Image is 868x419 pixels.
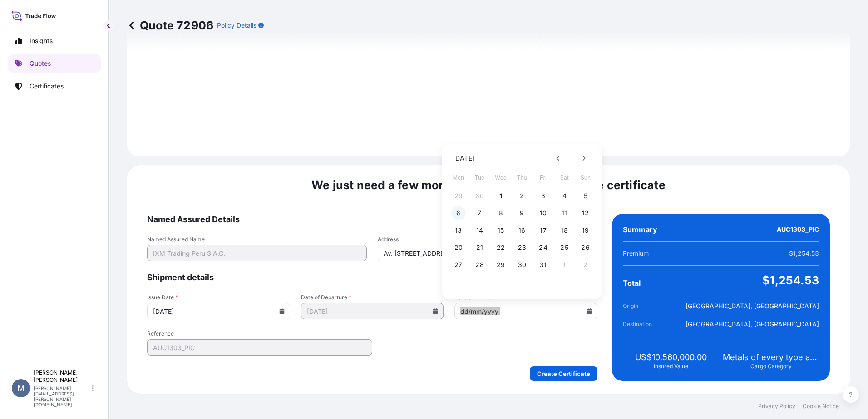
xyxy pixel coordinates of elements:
button: 30 [515,258,529,272]
span: Friday [535,169,552,187]
button: 11 [557,206,572,220]
span: We just need a few more details before we issue the certificate [311,178,666,192]
button: 14 [473,223,487,238]
button: 31 [536,258,551,272]
button: 20 [451,240,466,255]
p: Policy Details [217,21,256,30]
span: Date of Departure [301,294,444,301]
input: dd/mm/yyyy [301,303,444,319]
span: Metals of every type and description including by-products and/or derivatives [723,352,819,363]
button: 2 [515,189,529,203]
span: Named Assured Details [147,214,597,225]
p: Create Certificate [537,369,590,378]
button: 28 [473,258,487,272]
button: 29 [493,258,508,272]
a: Cookie Notice [803,403,839,410]
span: Total [623,278,641,287]
span: Premium [623,249,649,258]
span: Summary [623,225,657,234]
p: Insights [30,36,53,45]
button: 7 [473,206,487,220]
button: 26 [578,240,593,255]
span: AUC1303_PIC [777,225,819,234]
span: [GEOGRAPHIC_DATA], [GEOGRAPHIC_DATA] [686,320,819,329]
span: $1,254.53 [789,249,819,258]
button: 5 [578,189,593,203]
button: 23 [515,240,529,255]
button: 1 [493,189,508,203]
span: Cargo Category [750,363,792,370]
button: Create Certificate [530,366,597,381]
span: Named Assured Name [147,236,367,243]
button: 19 [578,223,593,238]
span: Tuesday [472,169,488,187]
span: M [17,384,25,393]
button: 9 [515,206,529,220]
span: Insured Value [654,363,688,370]
a: Quotes [8,54,101,73]
input: Cargo owner address [378,245,597,261]
button: 6 [451,206,466,220]
button: 24 [536,240,551,255]
span: Wednesday [493,169,509,187]
button: 30 [473,189,487,203]
span: US$10,560,000.00 [635,352,707,363]
span: Origin [623,302,674,311]
button: 18 [557,223,572,238]
button: 22 [493,240,508,255]
span: $1,254.53 [762,273,819,287]
input: Your internal reference [147,339,372,356]
p: [PERSON_NAME] [PERSON_NAME] [34,369,90,384]
span: Thursday [514,169,530,187]
span: Issue Date [147,294,290,301]
p: Quotes [30,59,51,68]
button: 12 [578,206,593,220]
button: 13 [451,223,466,238]
button: 3 [536,189,551,203]
a: Insights [8,32,101,50]
input: dd/mm/yyyy [147,303,290,319]
button: 2 [578,258,593,272]
button: 1 [557,258,572,272]
span: Shipment details [147,272,597,283]
button: 27 [451,258,466,272]
button: 10 [536,206,551,220]
button: 29 [451,189,466,203]
span: Sunday [577,169,594,187]
p: Quote 72906 [127,18,213,33]
span: Reference [147,330,372,337]
input: dd/mm/yyyy [454,303,597,319]
p: Certificates [30,82,64,91]
button: 21 [473,240,487,255]
span: Destination [623,320,674,329]
p: [PERSON_NAME][EMAIL_ADDRESS][PERSON_NAME][DOMAIN_NAME] [34,385,90,407]
span: [GEOGRAPHIC_DATA], [GEOGRAPHIC_DATA] [686,302,819,311]
span: Saturday [556,169,572,187]
span: Address [378,236,597,243]
button: 16 [515,223,529,238]
button: 25 [557,240,572,255]
button: 8 [493,206,508,220]
button: 17 [536,223,551,238]
span: Monday [450,169,467,187]
a: Certificates [8,77,101,95]
div: [DATE] [453,153,474,164]
a: Privacy Policy [758,403,795,410]
button: 4 [557,189,572,203]
button: 15 [493,223,508,238]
